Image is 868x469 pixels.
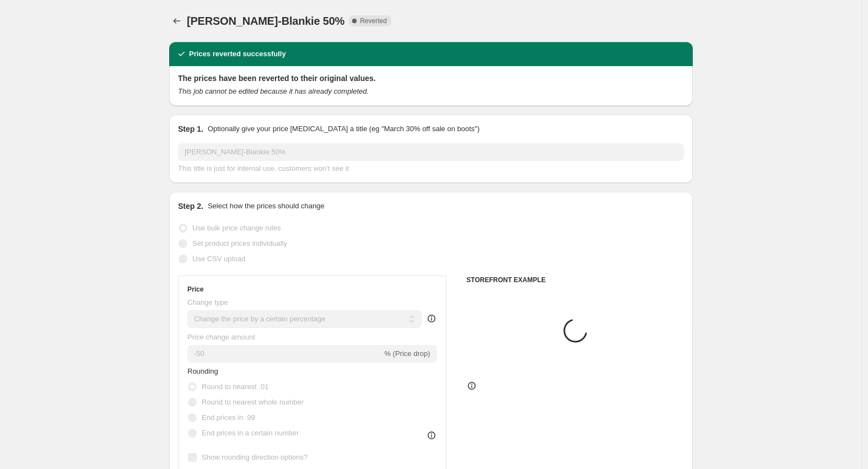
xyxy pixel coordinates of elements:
[178,164,349,172] span: This title is just for internal use, customers won't see it
[360,17,387,25] span: Reverted
[202,453,308,461] span: Show rounding direction options?
[178,87,369,95] i: This job cannot be edited because it has already completed.
[178,143,684,161] input: 30% off holiday sale
[384,349,430,358] span: % (Price drop)
[178,123,203,134] h2: Step 1.
[466,276,684,284] h6: STOREFRONT EXAMPLE
[202,398,304,406] span: Round to nearest whole number
[187,345,382,363] input: -15
[208,201,325,212] p: Select how the prices should change
[187,333,255,341] span: Price change amount
[192,239,287,247] span: Set product prices individually
[187,285,203,294] h3: Price
[192,255,245,263] span: Use CSV upload
[169,13,185,29] button: Price change jobs
[187,367,218,375] span: Rounding
[178,73,684,84] h2: The prices have been reverted to their original values.
[202,382,268,391] span: Round to nearest .01
[208,123,479,134] p: Optionally give your price [MEDICAL_DATA] a title (eg "March 30% off sale on boots")
[202,413,255,422] span: End prices in .99
[192,224,281,232] span: Use bulk price change rules
[187,298,228,306] span: Change type
[202,429,299,437] span: End prices in a certain number
[189,48,286,60] h2: Prices reverted successfully
[178,201,203,212] h2: Step 2.
[187,15,344,27] span: [PERSON_NAME]-Blankie 50%
[426,313,437,324] div: help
